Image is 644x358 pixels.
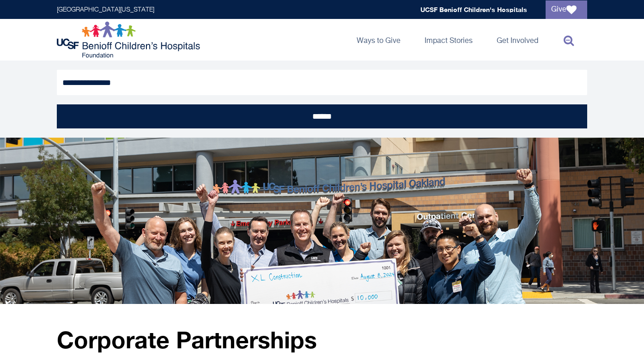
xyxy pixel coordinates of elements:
[420,6,527,13] a: UCSF Benioff Children's Hospitals
[417,19,480,61] a: Impact Stories
[349,19,408,61] a: Ways to Give
[489,19,546,61] a: Get Involved
[57,327,587,352] p: Corporate Partnerships
[57,21,202,58] img: Logo for UCSF Benioff Children's Hospitals Foundation
[57,6,154,13] a: [GEOGRAPHIC_DATA][US_STATE]
[546,0,587,19] a: Give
